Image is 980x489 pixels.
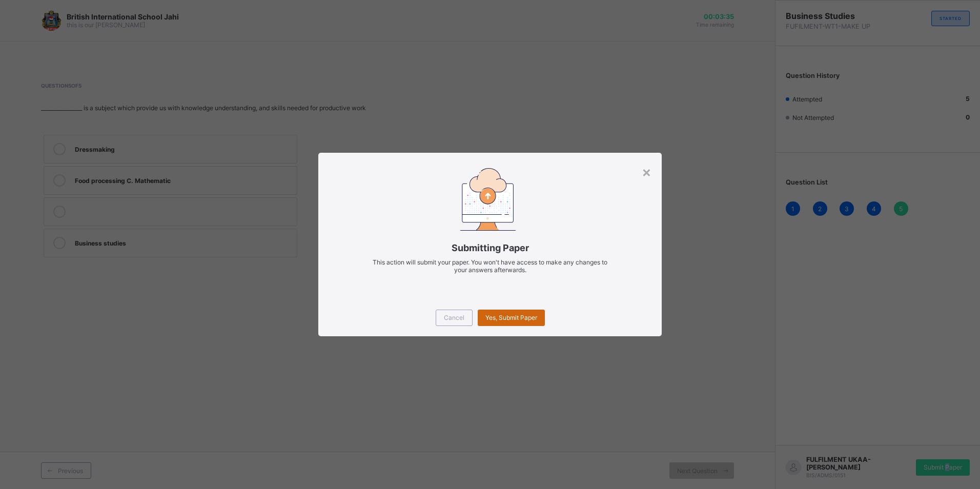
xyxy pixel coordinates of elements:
[642,163,651,180] div: ×
[460,168,516,230] img: submitting-paper.7509aad6ec86be490e328e6d2a33d40a.svg
[334,242,646,253] span: Submitting Paper
[444,314,464,321] span: Cancel
[485,314,537,321] span: Yes, Submit Paper
[373,258,607,274] span: This action will submit your paper. You won't have access to make any changes to your answers aft...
